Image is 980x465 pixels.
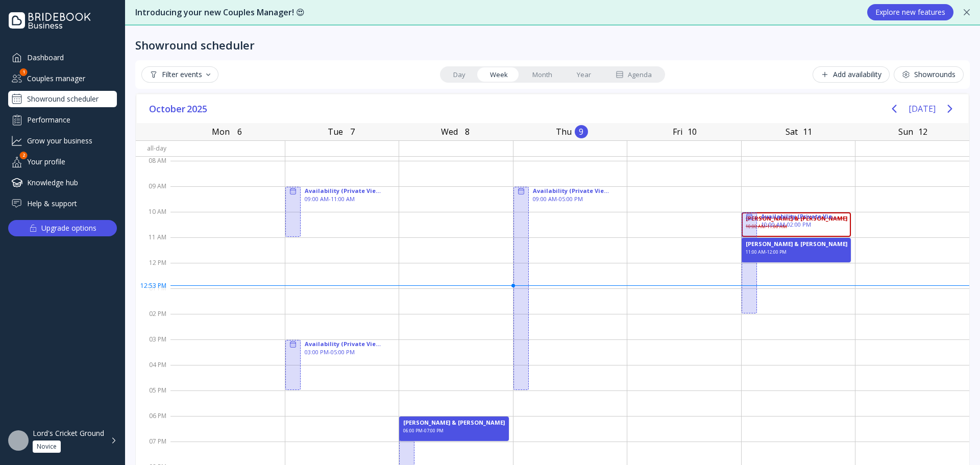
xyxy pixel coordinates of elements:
div: Chiara & rory, 06:00 PM - 07:00 PM [399,416,509,442]
a: Your profile2 [8,153,117,170]
div: Mon [209,125,233,139]
div: Sun [895,125,916,139]
div: 03 PM [136,333,170,359]
div: Novice [37,443,57,451]
a: Couples manager1 [8,70,117,87]
img: dpr=1,fit=cover,g=face,w=48,h=48 [8,430,29,451]
div: Wed [438,125,461,139]
div: 10:00 AM - 11:00 AM [746,224,787,235]
div: 08 AM [136,155,170,180]
div: Your profile [8,153,117,170]
div: Anna & Mike, 11:00 AM - 12:00 PM [742,237,851,263]
a: Year [565,67,603,82]
a: Month [520,67,565,82]
div: Tue [325,125,346,139]
div: 12 [916,125,929,138]
a: Dashboard [8,49,117,66]
button: October2025 [145,101,213,116]
a: Week [478,67,520,82]
div: 12 PM [136,257,170,282]
button: Add availability [813,66,890,83]
div: Add availability [821,70,881,79]
button: Next page [940,99,960,119]
button: Previous page [884,99,904,119]
div: Filter events [150,70,210,79]
div: Showround scheduler [135,38,255,52]
div: 9 [575,125,588,138]
button: Showrounds [894,66,964,83]
div: 6 [233,125,246,138]
div: 07 PM [136,435,170,461]
div: [PERSON_NAME] & [PERSON_NAME] [403,419,505,427]
a: Performance [8,111,117,128]
div: Thu [553,125,575,139]
div: 11:00 AM - 12:00 PM [746,249,787,260]
div: 06 PM [136,410,170,435]
div: Availability (Private Viewing), 09:00 AM - 11:00 AM [285,186,395,237]
div: 01 PM [136,282,170,308]
button: [DATE] [909,100,936,118]
button: Explore new features [867,4,953,20]
div: 02 PM [136,308,170,333]
div: 09 AM [136,180,170,206]
div: Introducing your new Couples Manager! 😍 [135,7,857,18]
div: 7 [346,125,359,138]
div: Sat [782,125,801,139]
a: Day [441,67,478,82]
div: Availability (Private Viewing), 10:00 AM - 02:00 PM [742,212,851,314]
div: 10 [685,125,699,138]
div: [PERSON_NAME] & [PERSON_NAME] [746,240,847,248]
div: Availability (Private Viewing), 09:00 AM - 05:00 PM [513,186,623,390]
a: Knowledge hub [8,174,117,191]
div: Couples manager [8,70,117,87]
span: 2025 [187,101,209,116]
div: Showrounds [902,70,955,79]
button: Filter events [141,66,218,83]
div: Lord's Cricket Ground [33,429,104,438]
div: 1 [20,68,28,76]
div: 05 PM [136,384,170,410]
a: Showround scheduler [8,91,117,107]
div: All-day [136,141,170,156]
div: 11 [801,125,814,138]
div: [PERSON_NAME] & [PERSON_NAME] [746,214,847,223]
div: 11 AM [136,231,170,257]
span: October [149,101,187,116]
button: Upgrade options [8,220,117,236]
div: Availability (Private Viewing), 03:00 PM - 05:00 PM [285,339,395,390]
div: 04 PM [136,359,170,384]
div: Agenda [616,70,652,80]
div: 10 AM [136,206,170,231]
div: Fri [670,125,685,139]
a: Help & support [8,195,117,212]
div: Explore new features [875,8,945,16]
div: Upgrade options [41,221,96,235]
div: 06:00 PM - 07:00 PM [403,428,444,439]
div: 2 [20,152,28,159]
div: Anna & Mike, 10:00 AM - 11:00 AM [742,212,851,237]
a: Grow your business [8,132,117,149]
div: 8 [461,125,474,138]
